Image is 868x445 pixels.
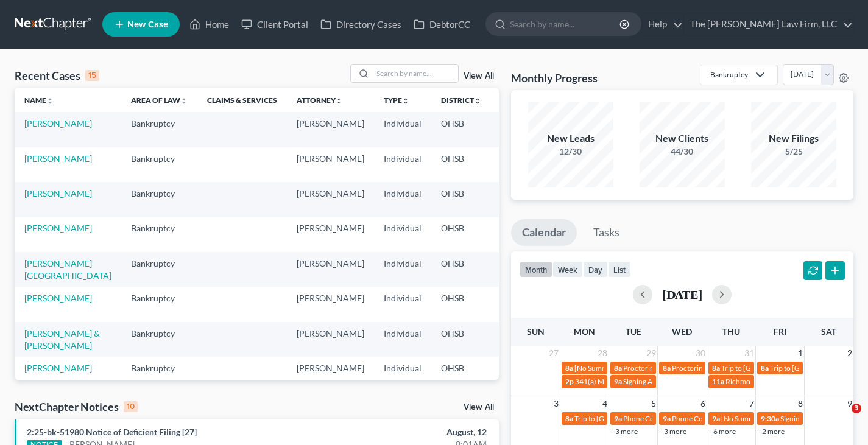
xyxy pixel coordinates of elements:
[24,223,92,233] a: [PERSON_NAME]
[684,13,853,35] a: The [PERSON_NAME] Law Firm, LLC
[565,377,574,386] span: 2p
[402,97,409,105] i: unfold_more
[758,427,785,436] a: +2 more
[640,131,725,145] div: New Clients
[528,131,613,145] div: New Leads
[761,363,769,373] span: 8a
[441,96,481,105] a: Districtunfold_more
[699,396,707,411] span: 6
[511,71,598,85] h3: Monthly Progress
[846,396,853,411] span: 9
[645,346,657,360] span: 29
[374,112,431,147] td: Individual
[121,147,197,182] td: Bankruptcy
[197,88,287,112] th: Claims & Services
[510,13,621,35] input: Search by name...
[608,261,631,278] button: list
[121,217,197,252] td: Bankruptcy
[431,147,491,182] td: OHSB
[751,131,836,145] div: New Filings
[431,252,491,287] td: OHSB
[121,287,197,321] td: Bankruptcy
[663,414,671,423] span: 9a
[672,326,692,337] span: Wed
[761,414,779,423] span: 9:30a
[582,219,630,246] a: Tasks
[574,363,621,373] span: [No Summary]
[24,118,92,128] a: [PERSON_NAME]
[583,261,608,278] button: day
[431,182,491,217] td: OHSB
[287,322,374,357] td: [PERSON_NAME]
[287,112,374,147] td: [PERSON_NAME]
[15,68,99,83] div: Recent Cases
[464,72,494,80] a: View All
[710,69,748,80] div: Bankruptcy
[827,404,856,433] iframe: Intercom live chat
[374,357,431,391] td: Individual
[511,219,577,246] a: Calendar
[124,401,138,412] div: 10
[121,112,197,147] td: Bankruptcy
[623,377,789,386] span: Signing Appointment - [PERSON_NAME] - Chapter 7
[374,217,431,252] td: Individual
[491,287,552,321] td: 13
[384,96,409,105] a: Typeunfold_more
[431,112,491,147] td: OHSB
[336,97,343,105] i: unfold_more
[565,363,573,373] span: 8a
[694,346,707,360] span: 30
[712,363,720,373] span: 8a
[614,414,622,423] span: 9a
[712,414,720,423] span: 9a
[565,414,573,423] span: 8a
[24,293,92,303] a: [PERSON_NAME]
[314,13,408,35] a: Directory Cases
[24,153,92,164] a: [PERSON_NAME]
[491,182,552,217] td: 13
[601,396,609,411] span: 4
[15,399,138,414] div: NextChapter Notices
[373,65,458,82] input: Search by name...
[650,396,657,411] span: 5
[797,396,804,411] span: 8
[852,404,861,413] span: 3
[24,96,54,105] a: Nameunfold_more
[374,182,431,217] td: Individual
[722,326,740,337] span: Thu
[85,70,99,81] div: 15
[121,252,197,287] td: Bankruptcy
[640,145,725,158] div: 44/30
[596,346,609,360] span: 28
[623,363,728,373] span: Proctoring [US_STATE] Bar Exam
[712,377,724,386] span: 11a
[183,13,235,35] a: Home
[491,357,552,391] td: 13
[127,20,168,29] span: New Case
[797,346,804,360] span: 1
[374,287,431,321] td: Individual
[121,357,197,391] td: Bankruptcy
[642,13,683,35] a: Help
[552,261,583,278] button: week
[548,346,560,360] span: 27
[46,97,54,105] i: unfold_more
[821,326,836,337] span: Sat
[491,112,552,147] td: 13
[574,414,670,423] span: Trip to [GEOGRAPHIC_DATA]
[552,396,560,411] span: 3
[721,414,767,423] span: [No Summary]
[235,13,314,35] a: Client Portal
[408,13,476,35] a: DebtorCC
[663,363,671,373] span: 8a
[287,217,374,252] td: [PERSON_NAME]
[431,357,491,391] td: OHSB
[431,322,491,357] td: OHSB
[527,326,545,337] span: Sun
[672,414,797,423] span: Phone Consultation - [PERSON_NAME]
[491,252,552,287] td: 7
[297,96,343,105] a: Attorneyunfold_more
[180,97,188,105] i: unfold_more
[342,426,487,438] div: August, 12
[374,147,431,182] td: Individual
